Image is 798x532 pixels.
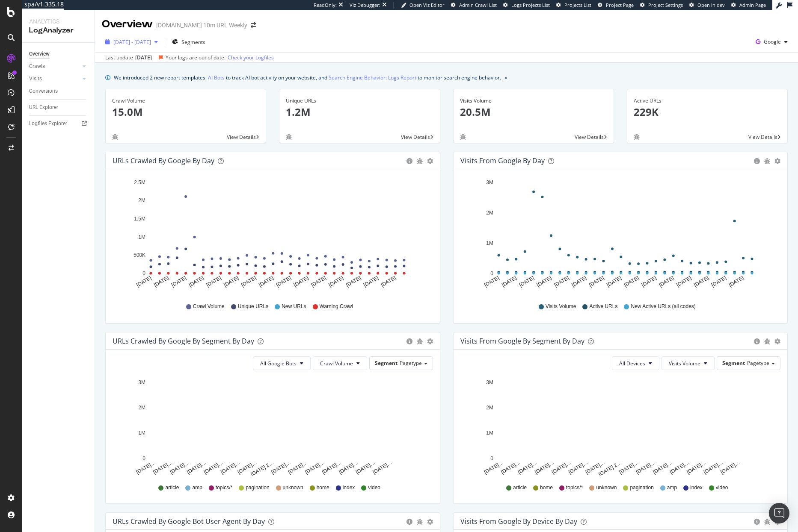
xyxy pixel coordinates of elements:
text: 500K [133,252,145,258]
text: [DATE] [362,275,380,288]
div: Overview [102,17,153,32]
div: bug [764,338,770,344]
button: Segments [169,35,209,49]
text: [DATE] [170,275,187,288]
span: Crawl Volume [320,360,353,367]
span: unknown [283,484,303,491]
div: arrow-right-arrow-left [251,22,256,28]
a: Open in dev [689,2,725,9]
text: 1.5M [134,216,145,222]
text: [DATE] [501,275,518,288]
text: 2M [486,210,493,216]
p: 1.2M [286,105,433,119]
text: 0 [142,270,145,276]
span: Logs Projects List [511,2,550,8]
span: All Devices [619,360,645,367]
text: [DATE] [570,275,587,288]
svg: A chart. [460,377,777,476]
span: Open Viz Editor [409,2,445,8]
button: All Devices [612,356,659,370]
span: [DATE] - [DATE] [113,38,151,46]
text: 3M [138,379,145,385]
text: [DATE] [693,275,710,288]
span: Segment [722,359,745,367]
span: home [540,484,553,491]
p: 229K [634,105,781,119]
button: Visits Volume [662,356,715,370]
span: Segment [375,359,398,367]
text: [DATE] [518,275,535,288]
div: bug [764,519,770,525]
text: [DATE] [588,275,605,288]
svg: A chart. [113,176,430,295]
a: Check your Logfiles [228,54,274,62]
div: circle-info [406,158,412,164]
button: Crawl Volume [313,356,367,370]
div: Viz Debugger: [350,2,380,9]
span: Warning Crawl [320,303,353,310]
div: bug [417,519,423,525]
div: bug [417,338,423,344]
a: Projects List [556,2,591,9]
div: gear [427,338,433,344]
div: URLs Crawled by Google by day [113,156,214,165]
a: Conversions [29,87,89,96]
span: Admin Page [739,2,766,8]
span: Visits Volume [669,360,700,367]
text: [DATE] [675,275,692,288]
text: [DATE] [223,275,240,288]
span: video [368,484,380,491]
div: bug [286,134,292,140]
div: bug [112,134,118,140]
div: gear [774,158,780,164]
p: 15.0M [112,105,259,119]
span: Active URLs [589,303,617,310]
div: gear [427,519,433,525]
text: [DATE] [535,275,552,288]
div: URLs Crawled by Google By Segment By Day [113,337,254,345]
text: 1M [138,430,145,436]
a: Admin Page [731,2,766,9]
div: bug [634,134,640,140]
span: pagination [630,484,653,491]
span: index [690,484,703,491]
div: circle-info [754,158,760,164]
button: [DATE] - [DATE] [102,35,161,49]
div: Crawls [29,62,45,71]
span: View Details [748,133,777,141]
span: Visits Volume [546,303,576,310]
svg: A chart. [460,176,777,295]
span: Projects List [564,2,591,8]
span: View Details [227,133,256,141]
span: topics/* [216,484,232,491]
text: [DATE] [188,275,205,288]
text: [DATE] [605,275,623,288]
div: Visits from Google by day [460,156,545,165]
text: 0 [142,456,145,461]
span: Google [764,38,781,45]
div: circle-info [406,338,412,344]
div: Logfiles Explorer [29,119,67,128]
text: [DATE] [380,275,397,288]
div: Visits Volume [460,97,607,105]
text: 1M [486,240,493,246]
text: [DATE] [710,275,727,288]
div: [DATE] [135,54,152,62]
span: New URLs [282,303,306,310]
a: Project Settings [640,2,683,9]
a: Project Page [598,2,634,9]
text: 3M [486,179,493,185]
text: 2M [486,405,493,411]
div: URL Explorer [29,103,58,112]
span: View Details [401,133,430,141]
span: article [165,484,179,491]
div: gear [774,338,780,344]
span: amp [667,484,677,491]
a: Logfiles Explorer [29,119,89,128]
span: pagination [246,484,269,491]
div: gear [427,158,433,164]
div: Visits [29,74,42,83]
